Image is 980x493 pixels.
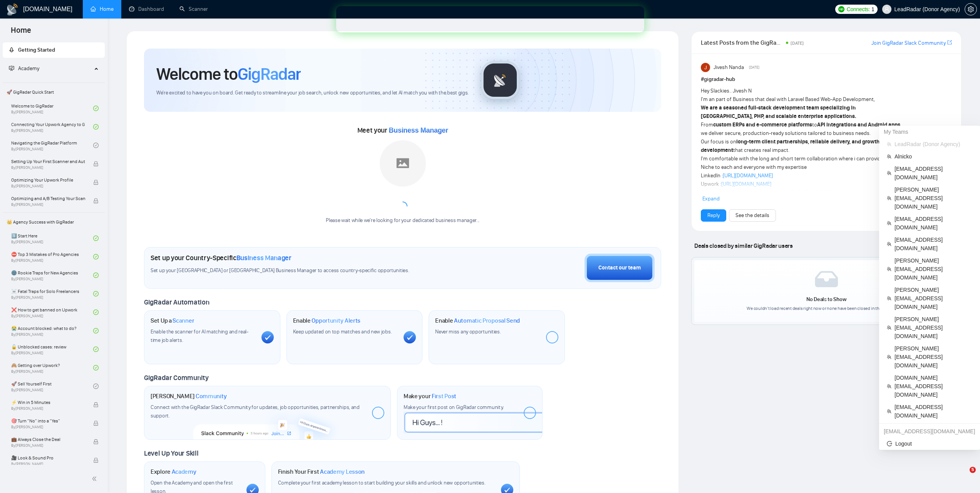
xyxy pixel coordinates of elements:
h1: # gigradar-hub [701,75,952,84]
span: team [887,242,891,246]
a: Connecting Your Upwork Agency to GigRadarBy[PERSON_NAME] [11,118,93,135]
a: 🌚 Rookie Traps for New AgenciesBy[PERSON_NAME] [11,267,93,284]
button: setting [965,3,977,15]
div: dima.mirov@gigradar.io [879,425,980,437]
span: check-circle [93,365,99,370]
span: check-circle [93,291,99,296]
span: Academy [172,468,196,476]
span: By [PERSON_NAME] [11,202,85,207]
span: check-circle [93,384,99,389]
img: Jivesh Nanda [701,63,710,72]
span: Business Manager [389,126,448,134]
span: By [PERSON_NAME] [11,443,85,448]
span: Make your first post on GigRadar community. [404,404,504,411]
span: Logout [887,439,972,448]
a: Reply [707,211,720,220]
span: team [887,267,891,271]
span: [EMAIL_ADDRESS][DOMAIN_NAME] [895,236,972,252]
strong: We are a seasoned full-stack development team specializing in [GEOGRAPHIC_DATA], PHP, and scalabl... [701,104,856,119]
span: team [887,171,891,175]
span: [PERSON_NAME][EMAIL_ADDRESS][DOMAIN_NAME] [895,315,972,340]
span: Business Manager [236,254,291,262]
span: setting [965,6,977,12]
iframe: Intercom live chat банер [336,6,644,32]
button: Contact our team [585,254,655,282]
span: By [PERSON_NAME] [11,462,85,466]
span: Home [5,25,37,41]
span: lock [93,421,99,426]
a: homeHome [90,6,114,12]
h1: Explore [151,468,196,476]
span: 🎯 Turn “No” into a “Yes” [11,417,85,425]
span: Academy [18,65,39,72]
a: searchScanner [179,6,208,12]
h1: Set Up a [151,317,194,325]
span: By [PERSON_NAME] [11,184,85,188]
a: ⛔ Top 3 Mistakes of Pro AgenciesBy[PERSON_NAME] [11,248,93,265]
a: dashboardDashboard [129,6,164,12]
span: lock [93,198,99,204]
span: Jivesh Nanda [714,63,744,72]
span: loading [398,202,407,211]
strong: API integrations and Android apps [817,121,900,128]
span: lock [93,161,99,167]
span: 🎥 Look & Sound Pro [11,454,85,462]
span: 👑 Agency Success with GigRadar [3,214,104,230]
span: check-circle [93,347,99,352]
li: Getting Started [3,42,105,58]
h1: Enable [293,317,361,325]
span: team [887,142,891,146]
span: [PERSON_NAME][EMAIL_ADDRESS][DOMAIN_NAME] [895,344,972,370]
img: placeholder.png [380,140,426,187]
span: Alnicko [895,152,972,161]
span: Academy Lesson [320,468,365,476]
span: [EMAIL_ADDRESS][DOMAIN_NAME] [895,403,972,420]
span: [DATE] [791,40,804,46]
span: team [887,384,891,389]
a: 🔓 Unblocked cases: reviewBy[PERSON_NAME] [11,341,93,358]
h1: Make your [404,392,456,400]
span: Meet your [357,126,448,135]
span: check-circle [93,328,99,333]
span: check-circle [93,310,99,315]
strong: custom ERPs and e-commerce platforms [713,121,812,128]
div: Hey Slackies.. Jivesh N I'm an part of Business that deal with Laravel Based Web-App Development,... [701,87,901,197]
span: Getting Started [18,47,55,53]
span: check-circle [93,236,99,241]
span: Latest Posts from the GigRadar Community [701,38,783,47]
span: Academy [9,65,39,72]
span: LeadRadar (Donor Agency) [895,140,972,148]
a: [URL][DOMAIN_NAME] [723,172,773,179]
a: ❌ How to get banned on UpworkBy[PERSON_NAME] [11,304,93,321]
span: Keep updated on top matches and new jobs. [293,328,392,335]
span: Enable the scanner for AI matching and real-time job alerts. [151,328,248,343]
span: 1 [871,5,874,13]
span: 🚀 GigRadar Quick Start [3,84,104,100]
span: team [887,196,891,200]
span: check-circle [93,124,99,130]
span: We're excited to have you on board. Get ready to streamline your job search, unlock new opportuni... [156,89,469,97]
span: [PERSON_NAME][EMAIL_ADDRESS][DOMAIN_NAME] [895,256,972,282]
span: lock [93,439,99,444]
img: slackcommunity-bg.png [194,404,341,440]
h1: Finish Your First [278,468,365,476]
span: fund-projection-screen [9,66,14,71]
span: team [887,325,891,330]
span: logout [887,441,892,446]
span: By [PERSON_NAME] [11,165,85,170]
span: lock [93,402,99,407]
span: 💼 Always Close the Deal [11,436,85,443]
img: upwork-logo.png [838,6,844,12]
a: export [947,39,952,46]
span: check-circle [93,273,99,278]
span: Opportunity Alerts [312,317,360,325]
a: 🙈 Getting over Upwork?By[PERSON_NAME] [11,359,93,376]
span: double-left [92,475,99,483]
span: Automatic Proposal Send [454,317,520,325]
span: [PERSON_NAME][EMAIL_ADDRESS][DOMAIN_NAME] [895,185,972,211]
a: Join GigRadar Slack Community [871,39,946,47]
span: [EMAIL_ADDRESS][DOMAIN_NAME] [895,165,972,182]
span: team [887,296,891,301]
span: team [887,221,891,225]
span: By [PERSON_NAME] [11,425,85,429]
